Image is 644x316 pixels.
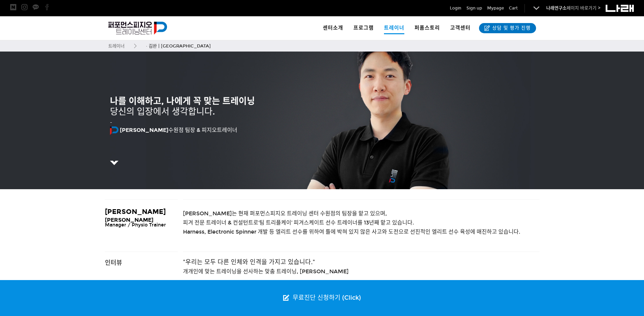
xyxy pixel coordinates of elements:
[450,5,461,12] a: Login
[479,23,536,33] a: 상담 및 평가 진행
[409,16,445,40] a: 퍼폼스토리
[353,25,374,31] span: 프로그램
[323,25,343,31] span: 센터소개
[466,5,482,12] a: Sign up
[276,280,368,316] a: 무료진단 신청하기 (Click)
[445,16,476,40] a: 고객센터
[110,161,118,165] img: 5c68986d518ea.png
[490,25,531,32] span: 상담 및 평가 진행
[105,208,166,216] span: [PERSON_NAME]
[110,106,215,117] span: 당신의 입장에서 생각합니다.
[415,25,440,31] span: 퍼폼스토리
[105,222,166,228] span: Manager / Physio Trainer
[183,219,258,226] span: 피겨 전문 트레이너 & 컨설턴트로
[183,258,315,266] span: "우리는 모두 다른 인체와 인격을 가지고 있습니다."
[110,120,112,125] span: -
[384,21,404,34] span: 트레이너
[183,268,349,275] span: 개개인에 맞는 트레이닝을 선사하는 맞춤 트레이닝, [PERSON_NAME]
[146,43,211,49] span: · 김완ㅣ[GEOGRAPHIC_DATA]
[450,25,471,31] span: 고객센터
[183,210,387,217] span: [PERSON_NAME]는 현재 퍼포먼스피지오 트레이닝 센터 수원점의 팀장을 맡고 있으며,
[348,16,379,40] a: 프로그램
[546,5,601,11] a: 나래연구소페이지 바로가기 >
[110,96,255,106] strong: 나를 이해하고, 나에게 꼭 맞는 트레이닝
[105,217,153,223] span: [PERSON_NAME]
[120,127,237,133] span: 수원점 팀장 & 피지오트레이너
[318,16,348,40] a: 센터소개
[137,42,211,50] a: · 김완ㅣ[GEOGRAPHIC_DATA]
[487,5,504,12] a: Mypage
[108,43,125,49] span: 트레이너
[120,127,168,133] strong: [PERSON_NAME]
[258,219,414,226] span: ‘팀 트리플케이’ 피겨스케이트 선수 트레이너를 13년째 맡고 있습니다.
[183,229,520,235] span: Harness, Electronic Spinner 개발 등 엘리트 선수를 위하여 틀에 박혀 있지 않은 사고와 도전으로 선진적인 엘리트 선수 육성에 매진하고 있습니다.
[110,126,118,135] img: 퍼포먼스피지오 심볼 로고
[546,5,567,11] strong: 나래연구소
[379,16,409,40] a: 트레이너
[108,42,125,50] a: 트레이너
[105,259,122,266] span: 인터뷰
[509,5,518,12] a: Cart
